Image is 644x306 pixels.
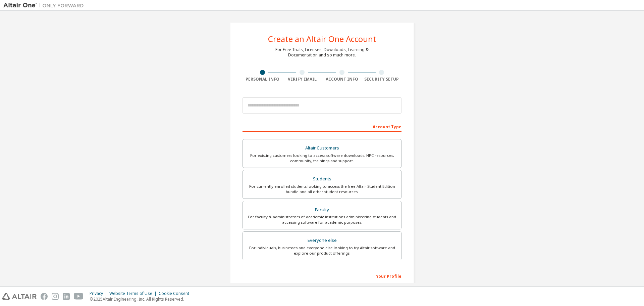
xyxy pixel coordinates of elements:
img: linkedin.svg [63,293,70,300]
img: youtube.svg [74,293,84,300]
div: Everyone else [247,236,397,245]
div: For faculty & administrators of academic institutions administering students and accessing softwa... [247,214,397,225]
div: Verify Email [282,77,322,82]
p: © 2025 Altair Engineering, Inc. All Rights Reserved. [90,296,193,302]
div: Create an Altair One Account [268,35,376,43]
div: Altair Customers [247,143,397,153]
img: facebook.svg [41,293,48,300]
img: Altair One [3,2,87,9]
div: Personal Info [243,77,282,82]
div: Security Setup [362,77,402,82]
div: Privacy [90,291,109,296]
div: Faculty [247,205,397,215]
div: For existing customers looking to access software downloads, HPC resources, community, trainings ... [247,153,397,164]
div: Account Info [322,77,362,82]
div: Students [247,174,397,184]
div: Cookie Consent [159,291,193,296]
div: Website Terms of Use [109,291,159,296]
img: instagram.svg [52,293,59,300]
img: altair_logo.svg [2,293,37,300]
div: Account Type [243,121,401,132]
div: For Free Trials, Licenses, Downloads, Learning & Documentation and so much more. [275,47,369,58]
div: For currently enrolled students looking to access the free Altair Student Edition bundle and all ... [247,184,397,194]
div: For individuals, businesses and everyone else looking to try Altair software and explore our prod... [247,245,397,256]
div: Your Profile [243,270,401,281]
